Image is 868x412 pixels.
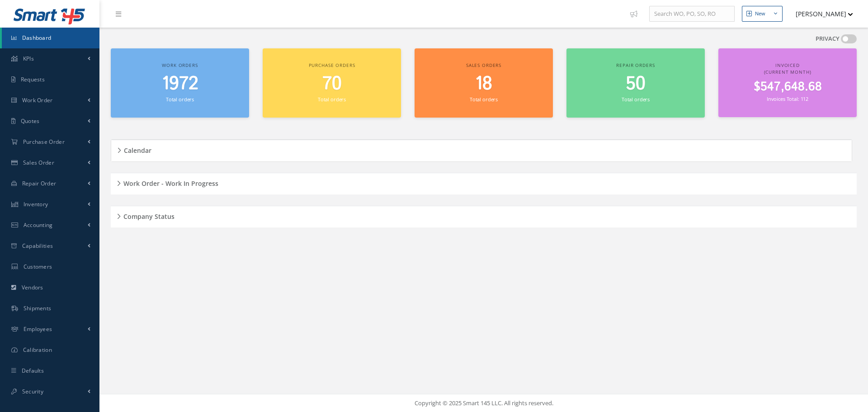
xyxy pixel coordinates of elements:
h5: Work Order - Work In Progress [121,177,218,188]
span: Invoiced [775,62,800,68]
small: Invoices Total: 112 [767,95,808,102]
a: Sales orders 18 Total orders [415,48,553,118]
div: Copyright © 2025 Smart 145 LLC. All rights reserved. [108,399,859,408]
span: KPIs [23,55,34,62]
button: [PERSON_NAME] [787,5,853,23]
small: Total orders [318,96,346,103]
span: Customers [24,263,52,270]
span: Requests [21,76,45,83]
span: Dashboard [22,34,52,42]
span: Defaults [22,367,44,374]
h5: Calendar [121,144,151,155]
div: New [755,10,765,18]
span: Work Order [22,96,53,104]
span: Repair orders [616,62,655,68]
span: Purchase orders [309,62,355,68]
button: New [742,6,783,22]
label: PRIVACY [816,34,840,43]
span: 1972 [162,71,198,97]
span: Security [22,388,43,395]
span: $547,648.68 [754,78,822,96]
span: Employees [24,325,52,333]
span: Vendors [22,284,43,291]
span: (Current Month) [764,69,811,75]
span: 70 [322,71,342,97]
h5: Company Status [121,210,175,221]
a: Invoiced (Current Month) $547,648.68 Invoices Total: 112 [718,48,857,117]
a: Dashboard [2,28,99,48]
span: Accounting [24,221,53,229]
span: Quotes [21,117,40,125]
a: Purchase orders 70 Total orders [263,48,401,118]
span: Inventory [24,200,48,208]
span: Purchase Order [23,138,65,146]
small: Total orders [166,96,194,103]
span: 18 [475,71,492,97]
small: Total orders [470,96,498,103]
span: 50 [626,71,646,97]
small: Total orders [622,96,650,103]
input: Search WO, PO, SO, RO [649,6,735,22]
a: Repair orders 50 Total orders [566,48,705,118]
span: Work orders [162,62,198,68]
span: Sales orders [466,62,501,68]
span: Sales Order [23,159,54,166]
span: Shipments [24,304,52,312]
span: Calibration [23,346,52,354]
a: Work orders 1972 Total orders [111,48,249,118]
span: Capabilities [22,242,53,250]
span: Repair Order [22,180,57,187]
